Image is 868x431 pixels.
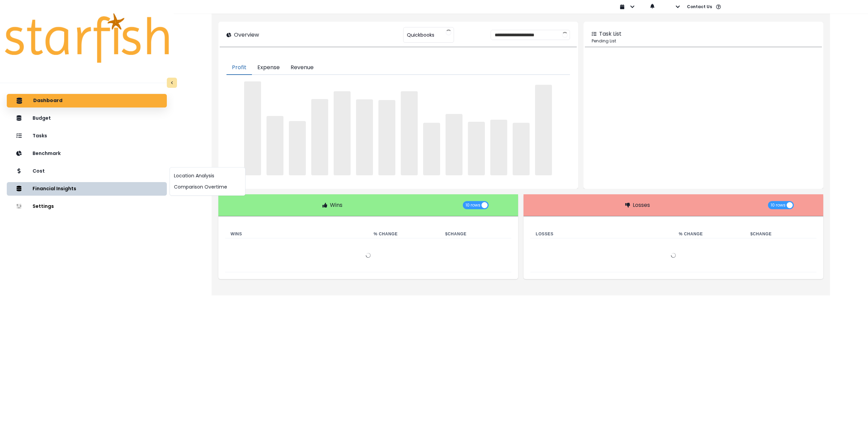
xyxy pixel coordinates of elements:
p: Task List [599,30,622,38]
th: $ Change [745,230,816,238]
p: Dashboard [33,98,62,104]
span: ‌ [334,91,351,175]
button: Comparison Overtime [170,181,245,193]
span: Quickbooks [407,28,434,42]
th: $ Change [440,230,511,238]
button: Cost [7,164,167,178]
p: Pending List [592,38,815,44]
span: ‌ [356,99,373,175]
p: Budget [33,115,51,121]
span: ‌ [490,120,507,175]
th: % Change [673,230,745,238]
p: Losses [633,201,650,209]
span: ‌ [378,100,395,175]
button: Location Analysis [170,170,245,181]
button: Revenue [285,61,319,75]
th: Losses [530,230,673,238]
th: % Change [368,230,440,238]
span: ‌ [267,116,283,175]
span: ‌ [311,99,328,175]
span: ‌ [513,123,530,175]
span: ‌ [401,91,418,175]
button: Expense [252,61,285,75]
button: Dashboard [7,94,167,107]
span: ‌ [535,85,552,176]
p: Wins [330,201,342,209]
span: ‌ [289,121,306,175]
span: ‌ [446,114,462,175]
span: ‌ [468,122,485,175]
th: Wins [225,230,368,238]
p: Tasks [33,133,47,139]
button: Financial Insights [7,182,167,196]
span: 10 rows [466,201,480,209]
p: Overview [234,31,259,39]
span: 10 rows [771,201,786,209]
button: Benchmark [7,147,167,160]
span: ‌ [244,81,261,175]
button: Budget [7,112,167,125]
span: ‌ [423,123,440,175]
p: Benchmark [33,151,61,156]
button: Settings [7,200,167,213]
p: Cost [33,168,45,174]
button: Tasks [7,129,167,143]
button: Profit [226,61,252,75]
